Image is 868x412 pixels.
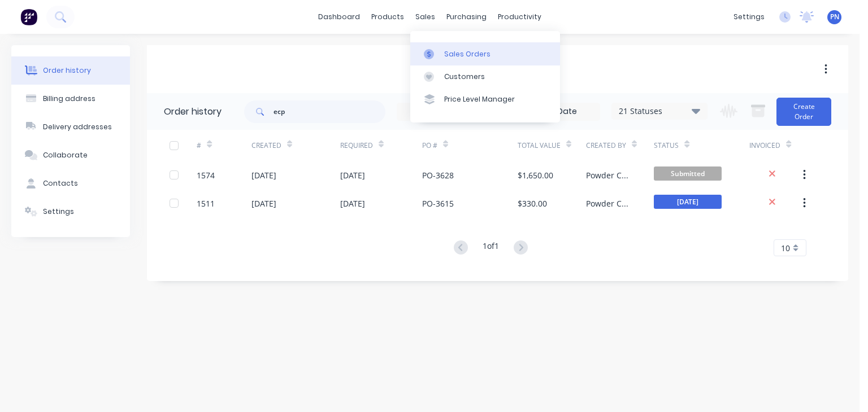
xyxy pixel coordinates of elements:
div: Invoiced [749,130,804,161]
div: Created [251,141,281,151]
button: Collaborate [11,141,130,169]
span: Submitted [654,166,722,181]
div: purchasing [441,8,492,25]
div: PO # [422,130,518,161]
div: Sales Orders [444,49,491,59]
button: Billing address [11,85,130,113]
span: [DATE] [654,195,722,209]
a: Sales Orders [410,42,560,65]
img: Factory [20,8,37,25]
input: Order Date [397,103,492,120]
div: Billing address [43,94,96,104]
div: Price Level Manager [444,94,515,104]
input: Search... [274,100,385,123]
div: Powder Crew [586,169,632,181]
div: sales [410,8,441,25]
div: Total Value [518,130,586,161]
span: 10 [781,242,790,254]
div: PO-3615 [422,198,454,209]
div: [DATE] [251,198,276,209]
div: Required [340,141,373,151]
div: Contacts [43,178,78,189]
div: Order history [164,105,222,119]
div: # [197,141,201,151]
div: Status [654,130,749,161]
div: settings [728,8,770,25]
div: 1574 [197,169,215,181]
div: 1 of 1 [483,240,499,256]
div: productivity [492,8,547,25]
a: Price Level Manager [410,88,560,111]
div: Collaborate [43,150,88,160]
div: [DATE] [340,169,365,181]
div: 21 Statuses [612,105,707,117]
div: [DATE] [251,169,276,181]
div: Powder Crew [586,198,632,209]
span: PN [830,12,839,22]
div: 1511 [197,198,215,209]
button: Settings [11,198,130,226]
div: Settings [43,207,74,217]
div: Status [654,141,679,151]
div: Customers [444,72,485,82]
div: Order history [43,65,91,76]
div: $1,650.00 [518,169,553,181]
div: Delivery addresses [43,122,112,132]
button: Delivery addresses [11,113,130,141]
button: Order history [11,56,130,85]
div: PO-3628 [422,169,454,181]
div: [DATE] [340,198,365,209]
div: Created [251,130,340,161]
div: Invoiced [749,141,780,151]
button: Contacts [11,169,130,198]
div: # [197,130,251,161]
div: PO # [422,141,437,151]
div: Total Value [518,141,561,151]
a: dashboard [313,8,366,25]
div: $330.00 [518,198,547,209]
div: Required [340,130,422,161]
button: Create Order [776,98,831,126]
div: Created By [586,130,654,161]
div: Created By [586,141,626,151]
a: Customers [410,65,560,88]
div: products [366,8,410,25]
